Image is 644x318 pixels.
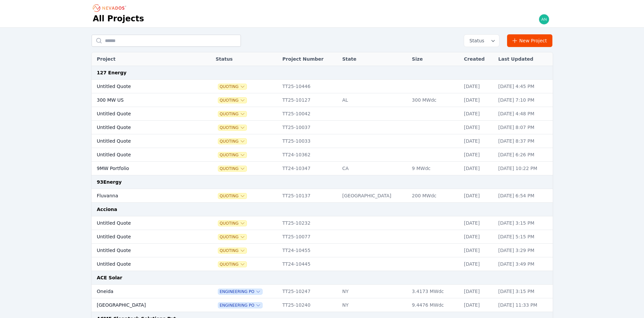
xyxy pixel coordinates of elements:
td: [DATE] [461,148,495,162]
td: 127 Energy [92,66,553,80]
button: Quoting [218,152,247,158]
td: [DATE] 4:45 PM [495,80,553,93]
button: Quoting [218,111,247,117]
td: [DATE] 7:10 PM [495,93,553,107]
nav: Breadcrumb [93,3,128,13]
img: andrew@nevados.solar [539,14,549,25]
button: Quoting [218,262,247,267]
td: [GEOGRAPHIC_DATA] [339,189,408,203]
td: TT24-10347 [279,162,339,175]
th: Last Updated [495,52,553,66]
tr: Untitled QuoteQuotingTT25-10037[DATE][DATE] 8:07 PM [92,121,553,134]
td: [DATE] 6:26 PM [495,148,553,162]
td: 93Energy [92,175,553,189]
td: CA [339,162,408,175]
td: 9.4476 MWdc [408,298,460,312]
td: Untitled Quote [92,121,196,134]
td: NY [339,285,408,298]
span: Quoting [218,98,247,103]
th: Status [212,52,279,66]
td: [DATE] 4:48 PM [495,107,553,121]
td: [DATE] 3:49 PM [495,257,553,271]
td: 200 MWdc [408,189,460,203]
tr: FluvannaQuotingTT25-10137[GEOGRAPHIC_DATA]200 MWdc[DATE][DATE] 6:54 PM [92,189,553,203]
td: TT25-10240 [279,298,339,312]
button: Engineering PO [218,303,262,308]
td: [DATE] [461,121,495,134]
td: TT24-10455 [279,244,339,257]
button: Quoting [218,234,247,240]
td: Untitled Quote [92,230,196,244]
th: State [339,52,408,66]
td: [DATE] 3:29 PM [495,244,553,257]
td: TT25-10127 [279,93,339,107]
td: ACE Solar [92,271,553,285]
td: [DATE] 5:15 PM [495,230,553,244]
td: NY [339,298,408,312]
td: [DATE] [461,107,495,121]
button: Quoting [218,248,247,253]
td: [DATE] [461,230,495,244]
td: [DATE] 11:33 PM [495,298,553,312]
tr: Untitled QuoteQuotingTT25-10446[DATE][DATE] 4:45 PM [92,80,553,93]
td: [DATE] 6:54 PM [495,189,553,203]
td: 300 MW US [92,93,196,107]
tr: Untitled QuoteQuotingTT25-10033[DATE][DATE] 8:37 PM [92,134,553,148]
td: Untitled Quote [92,244,196,257]
td: [DATE] [461,216,495,230]
tr: 9MW PortfolioQuotingTT24-10347CA9 MWdc[DATE][DATE] 10:22 PM [92,162,553,175]
th: Project [92,52,196,66]
tr: [GEOGRAPHIC_DATA]Engineering POTT25-10240NY9.4476 MWdc[DATE][DATE] 11:33 PM [92,298,553,312]
td: [DATE] [461,162,495,175]
td: Untitled Quote [92,107,196,121]
td: TT25-10247 [279,285,339,298]
td: [DATE] [461,93,495,107]
td: TT25-10042 [279,107,339,121]
td: Untitled Quote [92,257,196,271]
button: Quoting [218,193,247,199]
th: Project Number [279,52,339,66]
td: TT25-10033 [279,134,339,148]
td: TT25-10037 [279,121,339,134]
td: AL [339,93,408,107]
button: Quoting [218,221,247,226]
td: Acciona [92,203,553,216]
a: New Project [507,34,553,47]
td: TT25-10077 [279,230,339,244]
tr: Untitled QuoteQuotingTT25-10232[DATE][DATE] 3:15 PM [92,216,553,230]
button: Quoting [218,139,247,144]
h1: All Projects [93,13,144,24]
button: Quoting [218,166,247,171]
td: [GEOGRAPHIC_DATA] [92,298,196,312]
td: [DATE] [461,189,495,203]
td: Fluvanna [92,189,196,203]
td: 9 MWdc [408,162,460,175]
td: [DATE] [461,285,495,298]
tr: OneidaEngineering POTT25-10247NY3.4173 MWdc[DATE][DATE] 3:15 PM [92,285,553,298]
td: [DATE] [461,134,495,148]
td: [DATE] [461,257,495,271]
td: TT24-10362 [279,148,339,162]
button: Quoting [218,125,247,130]
td: TT25-10232 [279,216,339,230]
tr: Untitled QuoteQuotingTT24-10445[DATE][DATE] 3:49 PM [92,257,553,271]
td: 9MW Portfolio [92,162,196,175]
button: Quoting [218,84,247,89]
td: Oneida [92,285,196,298]
td: 300 MWdc [408,93,460,107]
tr: 300 MW USQuotingTT25-10127AL300 MWdc[DATE][DATE] 7:10 PM [92,93,553,107]
th: Created [461,52,495,66]
tr: Untitled QuoteQuotingTT24-10362[DATE][DATE] 6:26 PM [92,148,553,162]
td: 3.4173 MWdc [408,285,460,298]
span: Engineering PO [218,289,262,294]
